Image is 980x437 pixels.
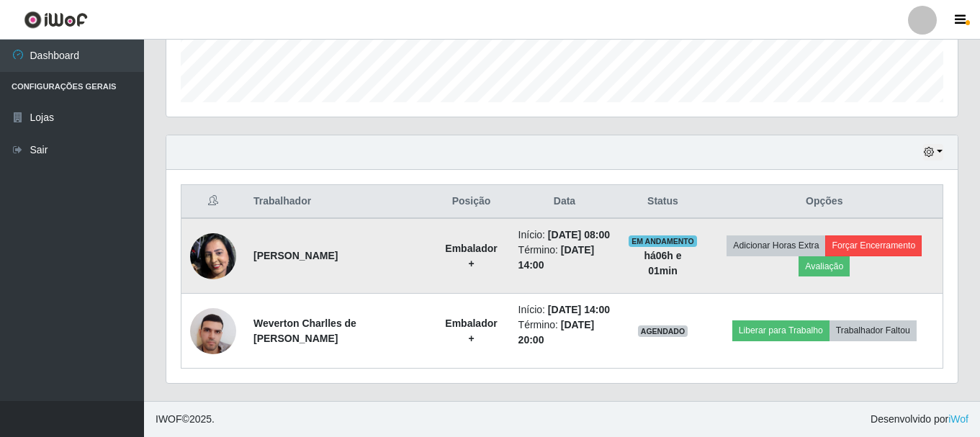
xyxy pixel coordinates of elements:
[548,229,610,240] time: [DATE] 08:00
[24,11,88,29] img: CoreUI Logo
[190,215,236,297] img: 1734309247297.jpeg
[732,320,830,341] button: Liberar para Trabalho
[644,250,681,276] strong: há 06 h e 01 min
[799,256,850,276] button: Avaliação
[830,320,917,341] button: Trabalhador Faltou
[510,185,620,219] th: Data
[445,317,497,344] strong: Embalador +
[253,317,356,344] strong: Weverton Charlles de [PERSON_NAME]
[948,413,968,425] a: iWof
[190,300,236,361] img: 1752584852872.jpeg
[706,185,943,219] th: Opções
[245,185,433,219] th: Trabalhador
[638,325,688,337] span: AGENDADO
[253,250,338,261] strong: [PERSON_NAME]
[548,304,610,315] time: [DATE] 14:00
[518,317,611,348] li: Término:
[518,227,611,243] li: Início:
[156,412,215,427] span: © 2025 .
[871,412,968,427] span: Desenvolvido por
[727,235,825,256] button: Adicionar Horas Extra
[433,185,509,219] th: Posição
[825,235,922,256] button: Forçar Encerramento
[156,413,182,425] span: IWOF
[518,302,611,317] li: Início:
[619,185,706,219] th: Status
[445,243,497,269] strong: Embalador +
[629,235,697,247] span: EM ANDAMENTO
[518,243,611,273] li: Término:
